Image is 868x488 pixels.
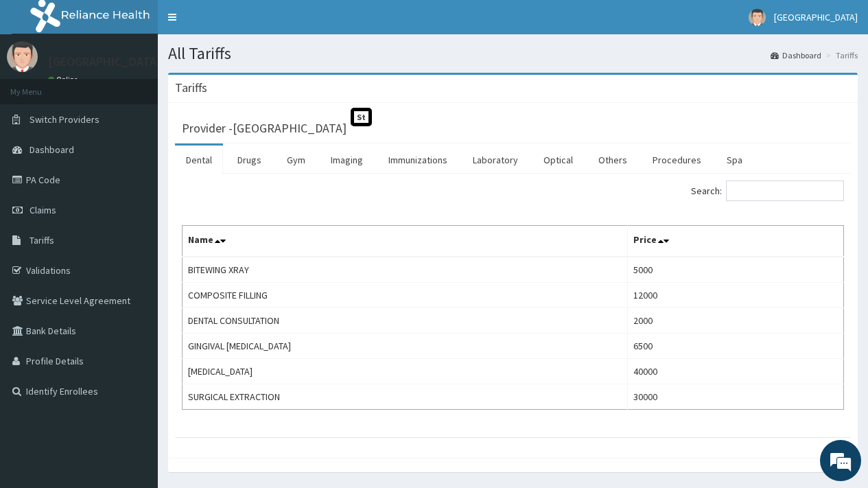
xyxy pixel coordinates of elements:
a: Laboratory [462,146,529,174]
span: Claims [30,204,56,216]
h1: All Tariffs [168,45,858,62]
li: Tariffs [823,49,858,61]
p: [GEOGRAPHIC_DATA] [48,56,161,68]
th: Price [628,226,844,257]
label: Search: [691,181,844,201]
td: [MEDICAL_DATA] [183,359,628,384]
th: Name [183,226,628,257]
span: Dashboard [30,143,74,156]
td: COMPOSITE FILLING [183,283,628,308]
input: Search: [726,181,844,201]
td: 12000 [628,283,844,308]
a: Procedures [642,146,712,174]
a: Dashboard [771,49,821,61]
span: Tariffs [30,234,54,246]
a: Drugs [226,146,272,174]
td: 6500 [628,334,844,359]
td: DENTAL CONSULTATION [183,308,628,334]
a: Dental [175,146,223,174]
span: Switch Providers [30,113,99,126]
img: User Image [749,9,766,26]
a: Optical [532,146,584,174]
td: BITEWING XRAY [183,257,628,283]
td: 40000 [628,359,844,384]
img: User Image [7,41,38,72]
a: Imaging [320,146,374,174]
span: St [351,108,372,126]
a: Online [48,75,81,84]
a: Gym [276,146,316,174]
td: 2000 [628,308,844,334]
span: [GEOGRAPHIC_DATA] [774,11,858,23]
a: Others [587,146,638,174]
a: Immunizations [377,146,458,174]
a: Spa [716,146,753,174]
td: 30000 [628,384,844,410]
td: 5000 [628,257,844,283]
td: SURGICAL EXTRACTION [183,384,628,410]
td: GINGIVAL [MEDICAL_DATA] [183,334,628,359]
h3: Provider - [GEOGRAPHIC_DATA] [182,122,347,135]
h3: Tariffs [175,82,207,94]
